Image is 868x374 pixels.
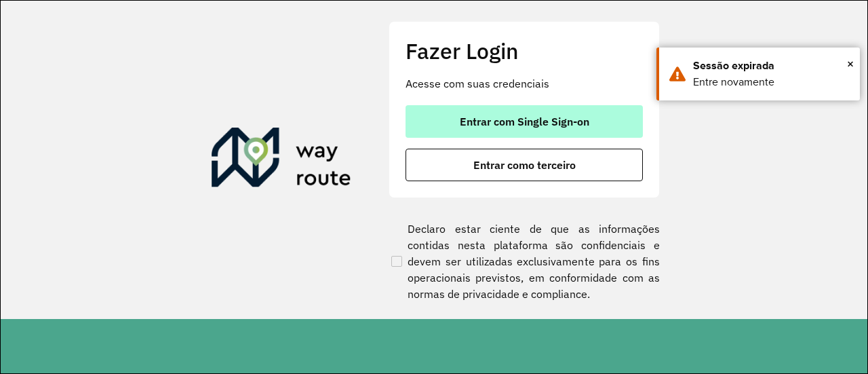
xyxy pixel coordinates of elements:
[406,105,643,138] button: button
[406,38,643,64] h2: Fazer Login
[406,75,643,92] p: Acesse com suas credenciais
[847,54,854,74] span: ×
[693,74,850,90] div: Entre novamente
[847,54,854,74] button: Close
[212,128,351,193] img: Roteirizador AmbevTech
[693,58,850,74] div: Sessão expirada
[389,221,660,302] label: Declaro estar ciente de que as informações contidas nesta plataforma são confidenciais e devem se...
[473,160,576,170] span: Entrar como terceiro
[460,116,589,127] span: Entrar com Single Sign-on
[406,149,643,181] button: button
